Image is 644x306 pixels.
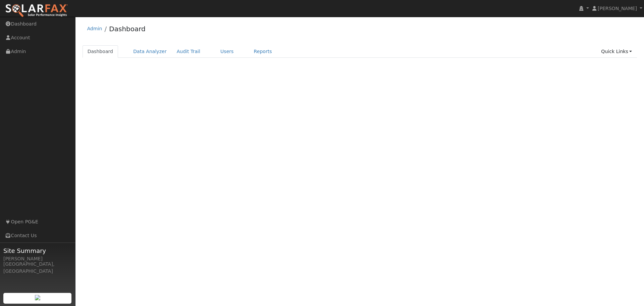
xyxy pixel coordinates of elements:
a: Dashboard [83,45,118,58]
div: [GEOGRAPHIC_DATA], [GEOGRAPHIC_DATA] [3,261,72,275]
span: Site Summary [3,246,72,255]
a: Quick Links [596,45,637,58]
img: SolarFax [5,4,68,18]
a: Audit Trail [172,45,205,58]
a: Data Analyzer [128,45,172,58]
img: retrieve [35,295,40,300]
a: Users [215,45,239,58]
span: [PERSON_NAME] [598,6,637,11]
div: [PERSON_NAME] [3,255,72,262]
a: Admin [87,26,102,31]
a: Reports [249,45,277,58]
a: Dashboard [109,25,146,33]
